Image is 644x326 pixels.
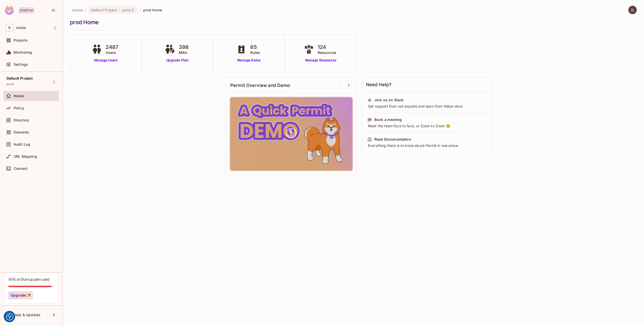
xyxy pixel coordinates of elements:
[14,167,28,171] span: Connect
[14,50,32,54] span: Monitoring
[14,142,30,146] span: Audit Log
[7,82,14,86] span: prod
[164,58,191,63] a: Upgrade Plan
[250,43,260,51] span: 65
[123,8,131,12] span: prod
[366,81,392,88] span: Need Help?
[179,50,189,55] span: MAU
[374,137,411,142] div: Read Documentation
[230,82,290,88] span: Permit Overview and Demo
[235,58,263,63] a: Manage Roles
[106,43,118,51] span: 2487
[374,117,402,122] div: Book a meeting
[14,118,29,122] span: Directory
[14,106,24,110] span: Policy
[106,50,118,55] span: Users
[303,58,339,63] a: Manage Resources
[318,43,336,51] span: 124
[14,38,28,42] span: Projects
[14,62,28,67] span: Settings
[143,8,162,12] span: prod Home
[374,97,404,103] div: Join us on Slack
[250,50,260,55] span: Roles
[91,58,121,63] a: Manage Users
[14,130,29,134] span: Elements
[8,277,49,282] div: 95% of Startup plan used
[16,26,26,30] span: Workspace: rotate
[7,76,33,80] span: Default Project
[6,313,13,320] img: Revisit consent button
[140,8,141,12] li: /
[14,154,37,158] span: URL Mapping
[368,143,487,148] div: Everything there is to know about Permit in one place
[318,50,336,55] span: Resources
[91,8,117,12] span: Default Project
[6,313,13,320] button: Consent Preferences
[179,43,189,51] span: 398
[628,6,637,14] img: hans
[119,8,121,12] span: :
[6,24,13,31] span: R
[8,291,33,299] button: Upgrade
[70,18,634,26] div: prod Home
[14,313,41,317] span: Help & Updates
[5,6,14,15] img: SReyMgAAAABJRU5ErkJggg==
[19,7,34,13] div: Startup
[72,8,83,12] span: the active workspace
[85,8,86,12] li: /
[14,94,24,98] span: Home
[368,123,487,128] div: Meet the team face to face, or Zoom to Zoom 😉
[368,104,487,109] div: Get support from out experts and learn from fellow devs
